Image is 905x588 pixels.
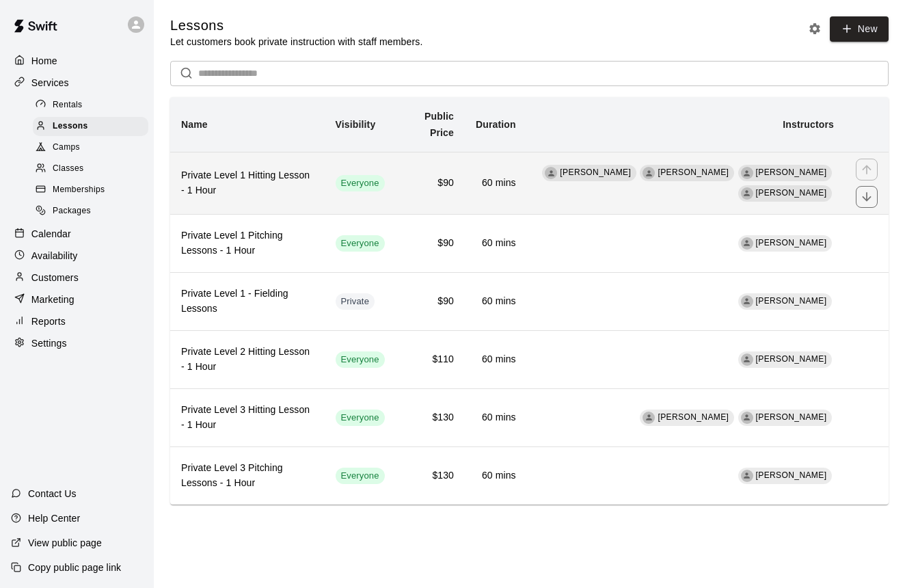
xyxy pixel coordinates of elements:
div: Lawrence Vera [741,295,753,308]
table: simple table [170,97,889,505]
span: [PERSON_NAME] [658,412,729,422]
span: Everyone [336,237,385,250]
span: Private [336,295,375,308]
p: Help Center [28,511,80,525]
div: Griffin McMillian [643,167,655,179]
a: Calendar [11,224,143,244]
span: [PERSON_NAME] [756,470,827,480]
span: [PERSON_NAME] [756,168,827,177]
b: Visibility [336,119,376,130]
span: Packages [53,204,91,218]
h6: Private Level 1 - Fielding Lessons [181,286,314,317]
span: Classes [53,162,83,176]
a: Home [11,51,143,71]
div: Mike Dydula [741,167,753,179]
button: Lesson settings [805,18,825,39]
span: [PERSON_NAME] [756,412,827,422]
span: [PERSON_NAME] [756,354,827,364]
div: Memberships [33,181,148,200]
span: Lessons [53,120,88,133]
p: Marketing [31,293,75,306]
a: Classes [33,159,154,180]
span: Camps [53,141,80,155]
div: Kaz Horiuchi [741,187,753,200]
div: Eddie McKiernan [741,412,753,424]
div: Griffin McMillian [741,237,753,250]
h6: 60 mins [476,352,516,367]
span: [PERSON_NAME] [756,238,827,248]
h6: Private Level 1 Hitting Lesson - 1 Hour [181,168,314,198]
h6: 60 mins [476,176,516,191]
p: Let customers book private instruction with staff members. [170,35,422,49]
span: Everyone [336,470,385,483]
div: Lawrence Vera [545,167,557,179]
div: Classes [33,159,148,178]
a: Rentals [33,94,154,116]
h6: $90 [407,176,454,191]
b: Duration [476,119,516,130]
div: Packages [33,202,148,221]
span: Everyone [336,353,385,366]
b: Public Price [424,111,454,138]
h6: $130 [407,410,454,425]
div: This service is visible to all of your customers [336,175,385,191]
span: [PERSON_NAME] [756,296,827,306]
h6: Private Level 3 Pitching Lessons - 1 Hour [181,461,314,491]
div: Eddie McKiernan [741,470,753,482]
b: Instructors [783,119,834,130]
a: Customers [11,267,143,288]
p: Copy public page link [28,561,121,574]
p: Services [31,76,69,90]
h6: $130 [407,468,454,483]
a: Memberships [33,180,154,201]
h6: $90 [407,236,454,251]
span: [PERSON_NAME] [756,188,827,198]
a: Packages [33,201,154,222]
div: Rentals [33,96,148,115]
div: Camps [33,138,148,157]
h6: 60 mins [476,294,516,309]
span: Everyone [336,412,385,425]
a: Camps [33,137,154,159]
span: [PERSON_NAME] [658,168,729,177]
p: Contact Us [28,487,77,500]
div: This service is visible to all of your customers [336,235,385,252]
h6: 60 mins [476,468,516,483]
a: Settings [11,333,143,353]
p: Calendar [31,227,71,241]
a: Availability [11,245,143,266]
a: Lessons [33,116,154,137]
div: This service is visible to all of your customers [336,351,385,368]
div: This service is hidden, and can only be accessed via a direct link [336,293,375,310]
span: Memberships [53,183,105,197]
h6: 60 mins [476,410,516,425]
h6: 60 mins [476,236,516,251]
p: Customers [31,271,79,284]
div: This service is visible to all of your customers [336,468,385,484]
h6: $110 [407,352,454,367]
span: [PERSON_NAME] [560,168,631,177]
h6: Private Level 1 Pitching Lessons - 1 Hour [181,228,314,258]
b: Name [181,119,208,130]
p: Availability [31,249,78,263]
p: Reports [31,315,66,328]
p: View public page [28,536,102,550]
h6: Private Level 3 Hitting Lesson - 1 Hour [181,403,314,433]
div: Anthony Vavaroutsos [741,353,753,366]
a: Reports [11,311,143,332]
a: Services [11,72,143,93]
div: Duncan Watt [643,412,655,424]
div: This service is visible to all of your customers [336,410,385,426]
p: Settings [31,336,67,350]
a: Marketing [11,289,143,310]
h6: $90 [407,294,454,309]
h5: Lessons [170,16,422,35]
